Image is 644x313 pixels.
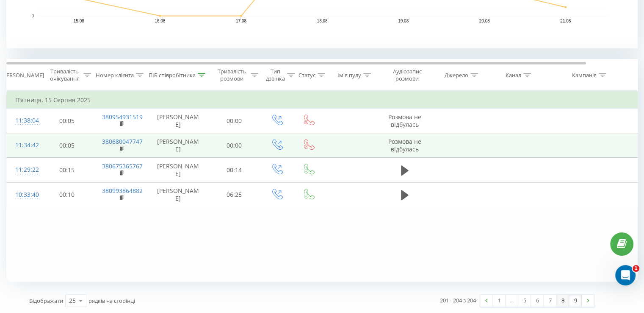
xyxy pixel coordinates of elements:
div: 201 - 204 з 204 [440,296,476,305]
td: [PERSON_NAME] [149,109,208,133]
span: рядків на сторінці [88,297,135,305]
td: 06:25 [208,182,261,207]
text: 21.08 [560,19,571,23]
a: 380675365767 [102,162,143,170]
div: Джерело [445,72,468,79]
td: 00:00 [208,109,261,133]
a: 5 [518,295,531,307]
text: 20.08 [479,19,490,23]
a: 9 [569,295,582,307]
td: 00:15 [41,158,94,182]
div: ПІБ співробітника [149,72,196,79]
div: Тип дзвінка [266,68,285,82]
div: Статус [299,72,315,79]
a: 380680047747 [102,137,143,145]
td: 00:00 [208,133,261,158]
text: 15.08 [74,19,84,23]
td: [PERSON_NAME] [149,182,208,207]
div: Ім'я пулу [337,72,361,79]
a: 1 [493,295,506,307]
text: 19.08 [398,19,409,23]
a: 380954931519 [102,113,143,121]
div: 10:33:40 [15,187,32,203]
td: [PERSON_NAME] [149,133,208,158]
div: Кампанія [572,72,597,79]
div: Номер клієнта [96,72,134,79]
text: 18.08 [317,19,327,23]
text: 16.08 [155,19,165,23]
div: Аудіозапис розмови [387,68,428,82]
div: 11:29:22 [15,162,32,178]
div: 11:34:42 [15,137,32,154]
text: 0 [31,14,34,18]
td: 00:14 [208,158,261,182]
iframe: Intercom live chat [615,265,636,285]
a: 6 [531,295,544,307]
span: Розмова не відбулась [388,137,421,153]
div: Тривалість очікування [48,68,81,82]
text: 17.08 [236,19,246,23]
td: 00:05 [41,133,94,158]
a: 8 [556,295,569,307]
span: Розмова не відбулась [388,113,421,129]
span: 1 [633,265,639,272]
td: [PERSON_NAME] [149,158,208,182]
a: 7 [544,295,556,307]
div: Тривалість розмови [215,68,249,82]
td: 00:05 [41,109,94,133]
div: Канал [506,72,521,79]
div: 11:38:04 [15,112,32,129]
span: Відображати [29,297,63,305]
div: … [506,295,518,307]
a: 380993864882 [102,187,143,195]
div: [PERSON_NAME] [1,72,44,79]
div: 25 [69,296,76,305]
td: 00:10 [41,182,94,207]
